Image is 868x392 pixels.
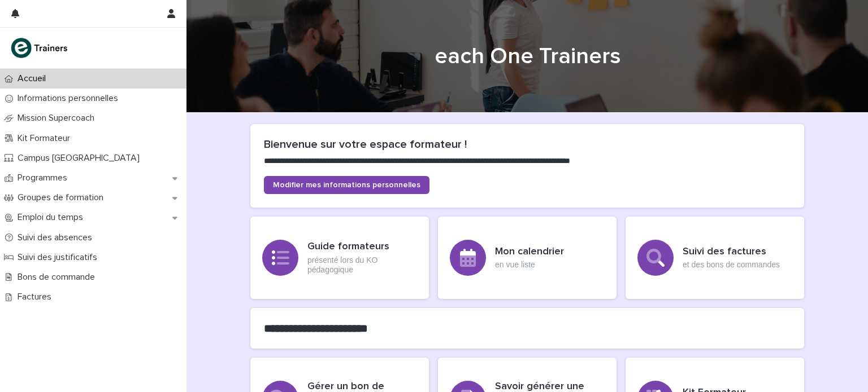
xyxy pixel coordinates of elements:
p: Accueil [13,73,55,84]
p: Programmes [13,173,76,183]
a: Guide formateursprésenté lors du KO pédagogique [250,217,429,299]
p: Informations personnelles [13,93,127,104]
p: présenté lors du KO pédagogique [307,256,417,275]
p: Suivi des justificatifs [13,252,106,263]
img: K0CqGN7SDeD6s4JG8KQk [9,37,71,59]
p: Groupes de formation [13,192,112,203]
h1: each One Trainers [250,43,804,70]
p: Factures [13,292,60,302]
a: Mon calendrieren vue liste [438,217,617,299]
a: Suivi des factureset des bons de commandes [626,217,804,299]
p: en vue liste [495,260,564,270]
p: Campus [GEOGRAPHIC_DATA] [13,153,149,164]
p: et des bons de commandes [683,260,780,270]
span: Modifier mes informations personnelles [273,181,420,189]
h3: Mon calendrier [495,246,564,258]
h2: Bienvenue sur votre espace formateur ! [264,138,791,151]
a: Modifier mes informations personnelles [264,176,429,194]
h3: Suivi des factures [683,246,780,258]
p: Kit Formateur [13,133,79,144]
h3: Guide formateurs [307,241,417,253]
p: Suivi des absences [13,232,101,243]
p: Mission Supercoach [13,113,103,124]
p: Bons de commande [13,272,104,283]
p: Emploi du temps [13,212,92,223]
